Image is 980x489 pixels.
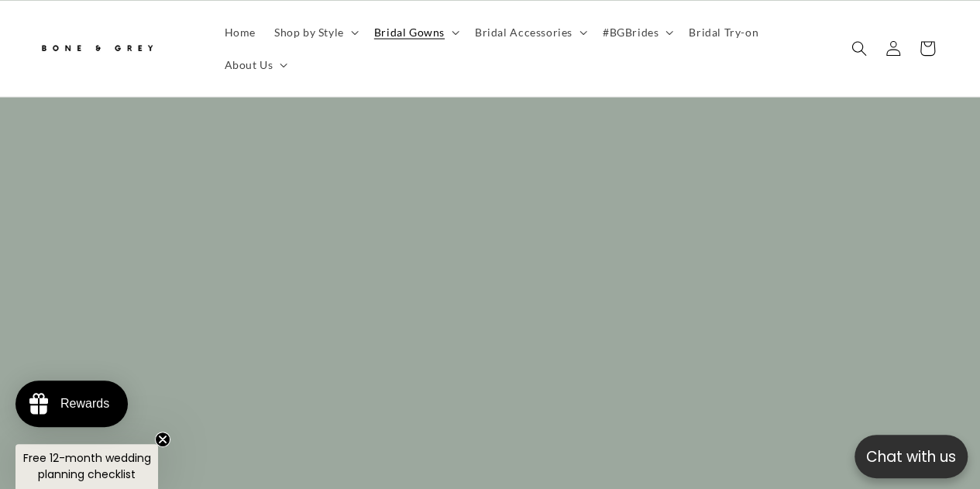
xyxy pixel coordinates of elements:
[603,25,658,39] span: #BGBrides
[274,25,344,39] span: Shop by Style
[60,397,109,411] div: Rewards
[593,15,679,48] summary: #BGBrides
[225,57,273,71] span: About Us
[33,29,200,67] a: Bone and Grey Bridal
[854,435,968,478] button: Open chatbox
[215,48,294,81] summary: About Us
[15,444,158,489] div: Free 12-month wedding planning checklistClose teaser
[466,15,593,48] summary: Bridal Accessories
[265,15,365,48] summary: Shop by Style
[23,450,151,482] span: Free 12-month wedding planning checklist
[689,25,758,39] span: Bridal Try-on
[854,446,968,468] p: Chat with us
[225,25,256,39] span: Home
[39,36,155,61] img: Bone and Grey Bridal
[475,25,573,39] span: Bridal Accessories
[365,15,466,48] summary: Bridal Gowns
[155,432,170,447] button: Close teaser
[215,15,265,48] a: Home
[679,15,768,48] a: Bridal Try-on
[374,25,445,39] span: Bridal Gowns
[842,31,876,65] summary: Search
